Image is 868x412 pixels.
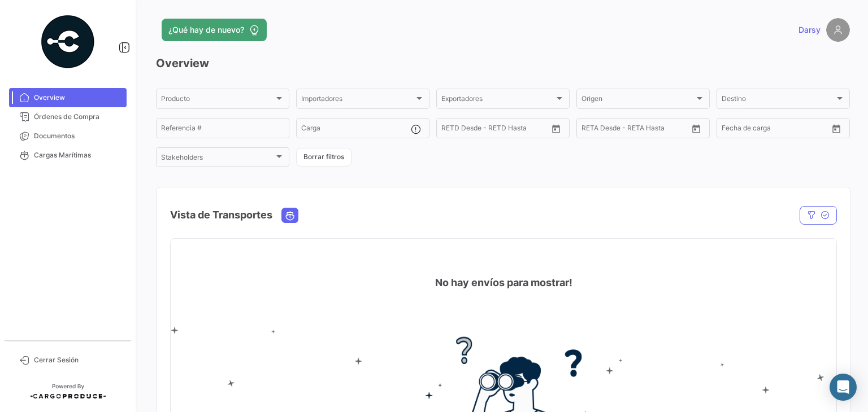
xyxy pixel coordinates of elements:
span: ¿Qué hay de nuevo? [168,24,244,36]
span: Origen [581,97,695,104]
input: Hasta [610,126,661,134]
input: Desde [581,126,602,134]
span: Cargas Marítimas [34,150,122,160]
input: Hasta [750,126,801,134]
span: Destino [722,97,835,104]
span: Producto [161,97,274,104]
span: Cerrar Sesión [34,355,122,365]
button: ¿Qué hay de nuevo? [162,19,267,41]
button: Open calendar [548,120,565,137]
span: Documentos [34,131,122,141]
span: Órdenes de Compra [34,112,122,122]
a: Órdenes de Compra [9,107,127,126]
button: Ocean [282,208,298,222]
h4: No hay envíos para mostrar! [435,275,572,291]
span: Exportadores [441,97,554,104]
span: Importadores [301,97,414,104]
span: Overview [34,93,122,103]
input: Hasta [470,126,520,134]
button: Open calendar [828,120,845,137]
a: Overview [9,88,127,107]
h3: Overview [156,55,850,71]
a: Cargas Marítimas [9,146,127,165]
h4: Vista de Transportes [170,207,272,223]
img: placeholder-user.png [826,18,850,42]
input: Desde [722,126,742,134]
a: Documentos [9,126,127,146]
div: Abrir Intercom Messenger [830,374,857,401]
span: Darsy [798,24,821,36]
input: Desde [441,126,462,134]
button: Borrar filtros [296,148,351,166]
img: powered-by.png [40,14,96,70]
span: Stakeholders [161,155,274,163]
button: Open calendar [688,120,705,137]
